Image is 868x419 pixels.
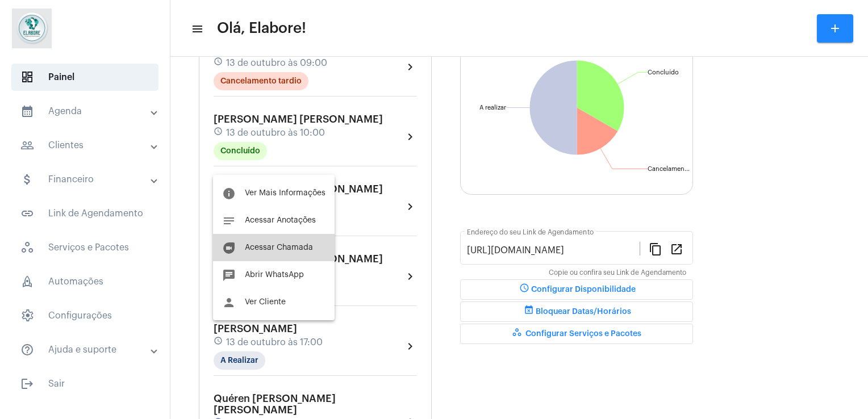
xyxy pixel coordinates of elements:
span: Acessar Anotações [245,216,316,224]
span: Ver Cliente [245,298,286,306]
mat-icon: duo [222,241,236,255]
span: Abrir WhatsApp [245,271,304,279]
span: Acessar Chamada [245,244,313,252]
mat-icon: person [222,296,236,309]
span: Ver Mais Informações [245,189,325,197]
mat-icon: chat [222,269,236,282]
mat-icon: info [222,187,236,200]
mat-icon: notes [222,214,236,228]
